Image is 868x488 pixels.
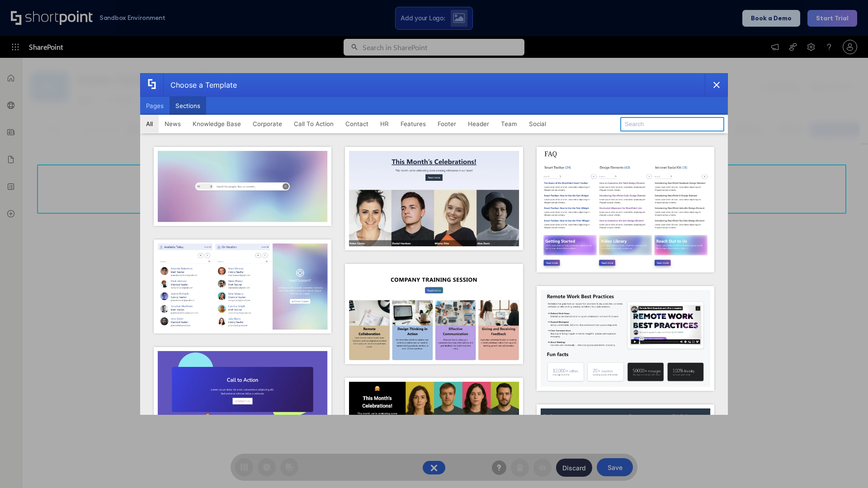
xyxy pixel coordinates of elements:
[288,115,340,133] button: Call To Action
[140,97,170,115] button: Pages
[140,73,728,415] div: template selector
[247,115,288,133] button: Corporate
[170,97,206,115] button: Sections
[395,115,432,133] button: Features
[620,117,724,131] input: Search
[432,115,462,133] button: Footer
[187,115,247,133] button: Knowledge Base
[823,445,868,488] iframe: Chat Widget
[163,74,237,96] div: Choose a Template
[374,115,395,133] button: HR
[523,115,552,133] button: Social
[340,115,374,133] button: Contact
[462,115,495,133] button: Header
[495,115,523,133] button: Team
[159,115,187,133] button: News
[140,115,159,133] button: All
